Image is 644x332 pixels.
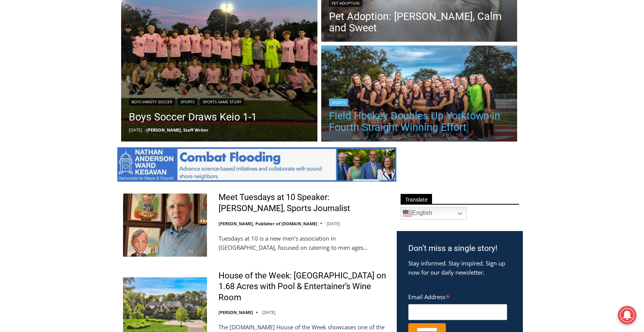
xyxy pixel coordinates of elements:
a: Boys Soccer Draws Keio 1-1 [129,109,257,125]
time: [DATE] [327,221,340,226]
p: Tuesdays at 10 is a new men’s association in [GEOGRAPHIC_DATA], focused on catering to men ages… [219,234,387,252]
a: [PERSON_NAME] Read Sanctuary Fall Fest: [DATE] [0,76,115,95]
a: [PERSON_NAME] [219,309,253,315]
a: [PERSON_NAME], Staff Writer [146,127,209,133]
span: Intern @ [DOMAIN_NAME] [200,76,355,93]
img: en [403,209,412,218]
a: House of the Week: [GEOGRAPHIC_DATA] on 1.68 Acres with Pool & Entertainer’s Wine Room [219,270,387,303]
a: Sports [178,98,197,106]
div: 6 [90,65,93,72]
a: Read More Field Hockey Doubles Up Yorktown in Fourth Straight Winning Effort [321,46,517,143]
a: [PERSON_NAME], Publisher of [DOMAIN_NAME] [219,221,317,226]
a: Pet Adoption: [PERSON_NAME], Calm and Sweet [329,11,510,34]
div: | | [129,96,257,106]
time: [DATE] [129,127,142,133]
a: English [401,207,467,220]
a: Field Hockey Doubles Up Yorktown in Fourth Straight Winning Effort [329,110,510,133]
div: / [86,65,88,72]
a: Intern @ [DOMAIN_NAME] [184,74,371,95]
div: 1 [80,65,84,72]
h3: Don’t miss a single story! [408,242,511,255]
a: Boys Varsity Soccer [129,98,175,106]
a: Meet Tuesdays at 10 Speaker: [PERSON_NAME], Sports Journalist [219,192,387,214]
img: (PHOTO: The 2025 Rye Field Hockey team. Credit: Maureen Tsuchida.) [321,46,517,143]
a: Sports Game Story [200,98,244,106]
div: "At the 10am stand-up meeting, each intern gets a chance to take [PERSON_NAME] and the other inte... [194,0,362,74]
time: [DATE] [262,309,276,315]
span: Translate [401,194,432,204]
label: Email Address [408,289,507,303]
a: Sports [329,99,348,106]
p: Stay informed. Stay inspired. Sign up now for our daily newsletter. [408,259,511,277]
h4: [PERSON_NAME] Read Sanctuary Fall Fest: [DATE] [6,77,102,94]
span: – [144,127,146,133]
img: s_800_29ca6ca9-f6cc-433c-a631-14f6620ca39b.jpeg [0,0,76,76]
div: Co-sponsored by Westchester County Parks [80,23,111,63]
img: Meet Tuesdays at 10 Speaker: Mark Mulvoy, Sports Journalist [123,194,207,256]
